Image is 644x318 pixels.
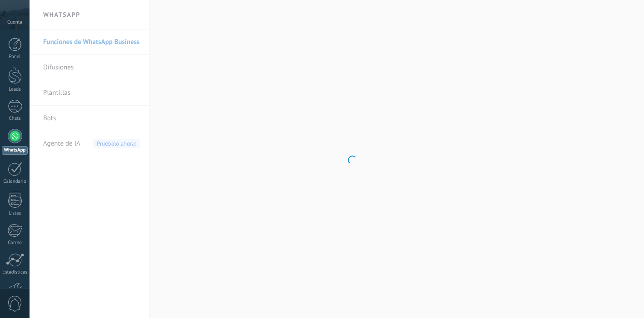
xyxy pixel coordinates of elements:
[2,210,28,216] div: Listas
[2,87,28,93] div: Leads
[2,54,28,60] div: Panel
[2,240,28,246] div: Correo
[2,179,28,185] div: Calendario
[2,269,28,275] div: Estadísticas
[2,146,28,155] div: WhatsApp
[2,116,28,122] div: Chats
[7,20,22,25] span: Cuenta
